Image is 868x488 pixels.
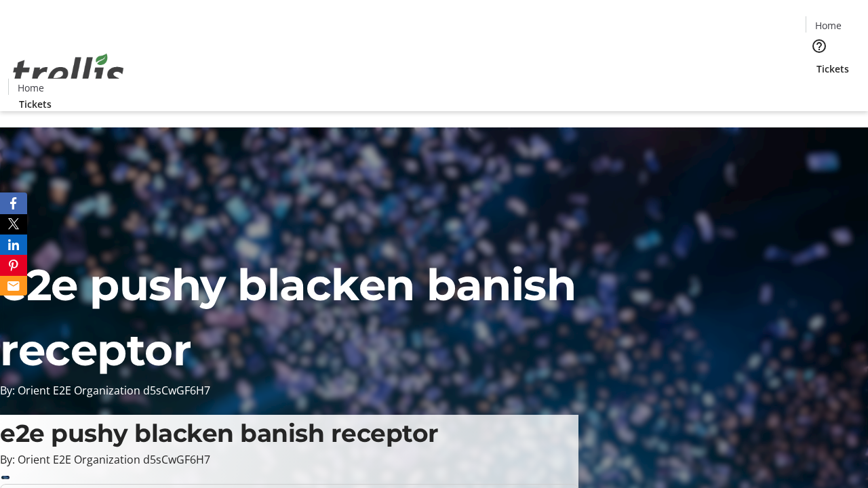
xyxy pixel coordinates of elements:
a: Home [9,81,52,95]
button: Cart [806,76,833,103]
a: Tickets [806,62,860,76]
span: Home [815,18,842,33]
span: Tickets [816,62,849,76]
a: Tickets [8,97,62,111]
span: Home [18,81,44,95]
button: Help [806,33,833,60]
a: Home [806,18,850,33]
img: Orient E2E Organization d5sCwGF6H7's Logo [8,39,129,106]
span: Tickets [19,97,52,111]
